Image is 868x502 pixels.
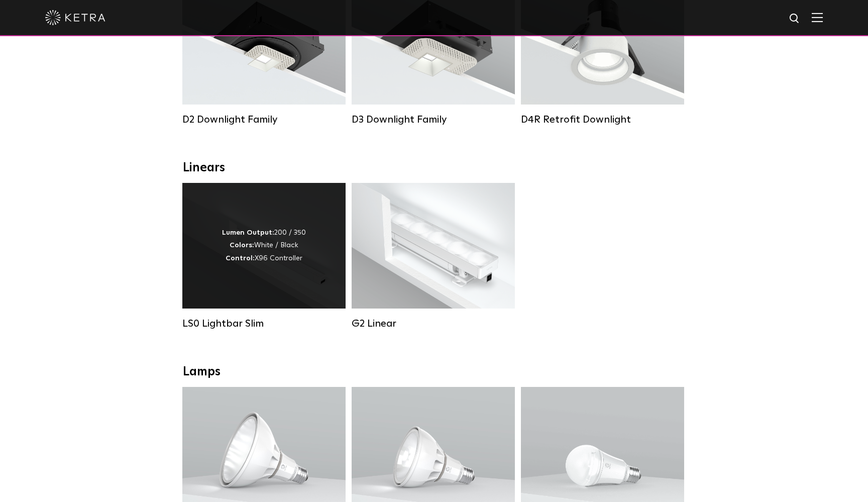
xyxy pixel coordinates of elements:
[521,114,684,126] div: D4R Retrofit Downlight
[352,183,515,331] a: G2 Linear Lumen Output:400 / 700 / 1000Colors:WhiteBeam Angles:Flood / [GEOGRAPHIC_DATA] / Narrow...
[182,114,346,126] div: D2 Downlight Family
[45,10,105,25] img: ketra-logo-2019-white
[226,255,255,262] strong: Control:
[183,161,685,175] div: Linears
[789,13,801,25] img: search icon
[352,114,515,126] div: D3 Downlight Family
[222,227,306,265] div: 200 / 350 White / Black X96 Controller
[222,229,274,236] strong: Lumen Output:
[352,318,515,330] div: G2 Linear
[183,365,685,379] div: Lamps
[230,242,254,249] strong: Colors:
[812,13,823,22] img: Hamburger%20Nav.svg
[182,183,346,331] a: LS0 Lightbar Slim Lumen Output:200 / 350Colors:White / BlackControl:X96 Controller
[182,318,346,330] div: LS0 Lightbar Slim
